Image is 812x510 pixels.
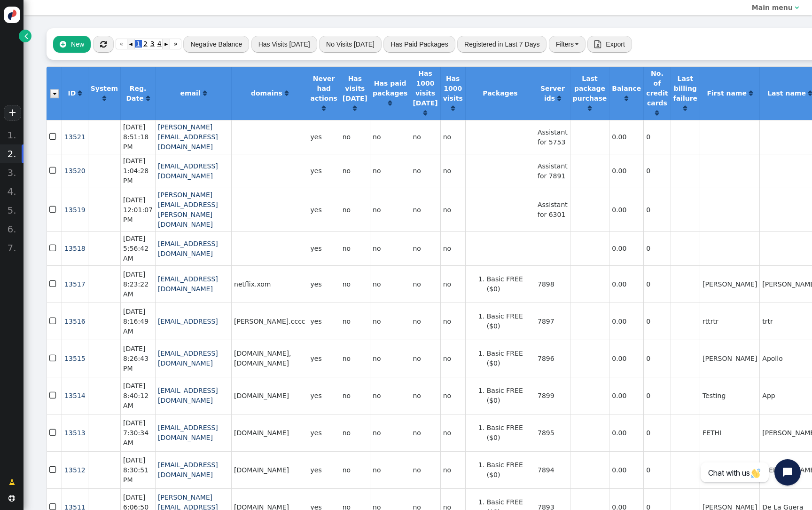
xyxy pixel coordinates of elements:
td: no [440,120,465,154]
td: 7896 [535,340,570,377]
td: 7895 [535,414,570,451]
a:  [749,89,753,97]
td: [DOMAIN_NAME] [231,414,308,451]
td: netflix.xom [231,265,308,303]
b: System [91,85,118,92]
td: 7897 [535,303,570,340]
a:  [353,104,357,112]
a: 13517 [64,280,86,288]
a: + [4,105,21,121]
a: 13518 [64,245,86,252]
span: Click to sort [588,105,592,112]
td: [PERSON_NAME] [700,265,759,303]
td: no [440,231,465,265]
b: First name [707,89,747,97]
td: yes [308,414,340,451]
td: no [440,154,465,188]
td: 0 [643,303,670,340]
span:  [49,164,58,177]
td: 0 [643,188,670,231]
b: Reg. Date [126,85,146,102]
td: FETHI [700,414,759,451]
a: [EMAIL_ADDRESS] [158,318,218,325]
td: 0.00 [609,451,643,488]
a:  [203,89,207,97]
a:  [808,89,812,97]
td: yes [308,231,340,265]
span: [DATE] 8:40:12 AM [123,382,148,409]
span: Click to sort [655,110,659,116]
a: 13514 [64,392,86,399]
td: 0 [643,451,670,488]
td: yes [308,265,340,303]
a:  [2,474,22,491]
span: [DATE] 12:01:07 PM [123,196,153,223]
td: no [440,414,465,451]
img: icon_dropdown_trigger.png [50,89,59,98]
span:  [24,31,28,41]
span: [DATE] 8:51:18 PM [123,123,148,151]
a:  [557,95,561,102]
a:  [388,99,392,107]
a: [EMAIL_ADDRESS][DOMAIN_NAME] [158,387,218,404]
li: Basic FREE ($0) [487,386,532,406]
td: no [370,120,410,154]
button: New [53,36,91,53]
a:  [683,104,687,112]
td: no [370,377,410,414]
td: no [340,188,370,231]
span: Click to sort [102,95,106,102]
td: no [410,377,440,414]
a: 13512 [64,466,86,474]
td: [PERSON_NAME] [700,340,759,377]
td: no [410,154,440,188]
td: no [370,451,410,488]
span: Click to sort [749,90,753,96]
td: [DOMAIN_NAME] [231,377,308,414]
button: Negative Balance [183,36,249,53]
span: 13513 [64,429,86,437]
a: « [116,39,127,49]
td: yes [308,451,340,488]
td: 0.00 [609,154,643,188]
b: Server ids [540,85,565,102]
button: No Visits [DATE] [319,36,382,53]
td: no [340,303,370,340]
b: Main menu [752,4,793,11]
a:  [102,95,106,102]
td: no [410,265,440,303]
td: yes [308,154,340,188]
td: 0 [643,120,670,154]
a:  [285,89,289,97]
span: 13520 [64,167,86,175]
td: no [440,303,465,340]
b: email [180,89,200,97]
li: Basic FREE ($0) [487,274,532,294]
b: Last billing failure [673,75,698,102]
a: [EMAIL_ADDRESS][DOMAIN_NAME] [158,162,218,180]
td: 0.00 [609,340,643,377]
a: 13515 [64,355,86,362]
td: 0.00 [609,377,643,414]
td: 0.00 [609,265,643,303]
a:  [625,95,628,102]
td: yes [308,377,340,414]
td: no [370,188,410,231]
button: Has Visits [DATE] [251,36,317,53]
td: no [370,154,410,188]
td: 0.00 [609,414,643,451]
td: no [410,451,440,488]
li: Basic FREE ($0) [487,349,532,368]
td: [PERSON_NAME].cccc [231,303,308,340]
td: yes [308,120,340,154]
a:  [655,109,659,117]
td: no [340,451,370,488]
td: 7894 [535,451,570,488]
a: 13516 [64,318,86,325]
td: 0 [643,340,670,377]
